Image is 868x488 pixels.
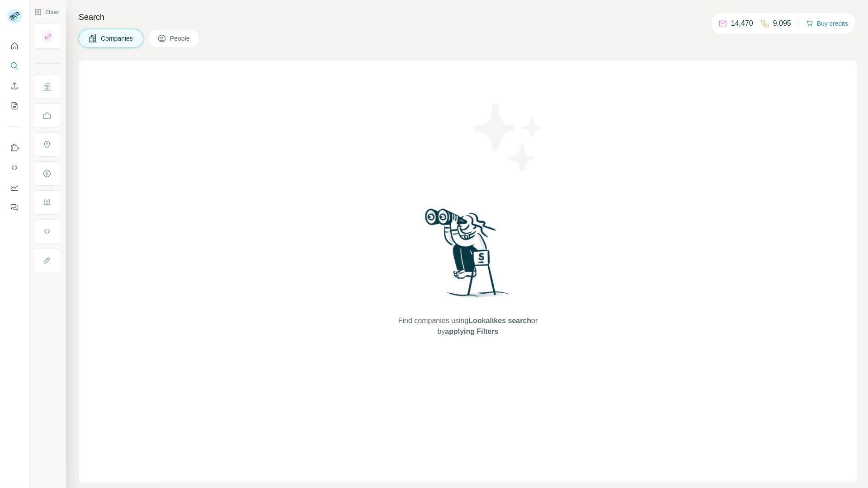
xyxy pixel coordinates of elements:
img: Surfe Illustration - Stars [468,97,549,178]
button: Show [28,5,65,19]
span: Find companies using or by [396,315,540,337]
span: Lookalikes search [468,317,531,324]
button: Use Surfe API [7,160,22,176]
img: Surfe Illustration - Woman searching with binoculars [421,206,515,307]
span: People [170,34,191,43]
h4: Search [79,11,857,23]
button: Feedback [7,199,22,216]
span: applying Filters [445,328,498,335]
button: Use Surfe on LinkedIn [7,140,22,156]
button: Dashboard [7,179,22,196]
button: My lists [7,98,22,114]
button: Enrich CSV [7,78,22,94]
button: Search [7,58,22,74]
button: Buy credits [806,17,848,30]
p: 9,095 [773,18,791,29]
button: Quick start [7,38,22,54]
p: 14,470 [731,18,753,29]
span: Companies [101,34,134,43]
